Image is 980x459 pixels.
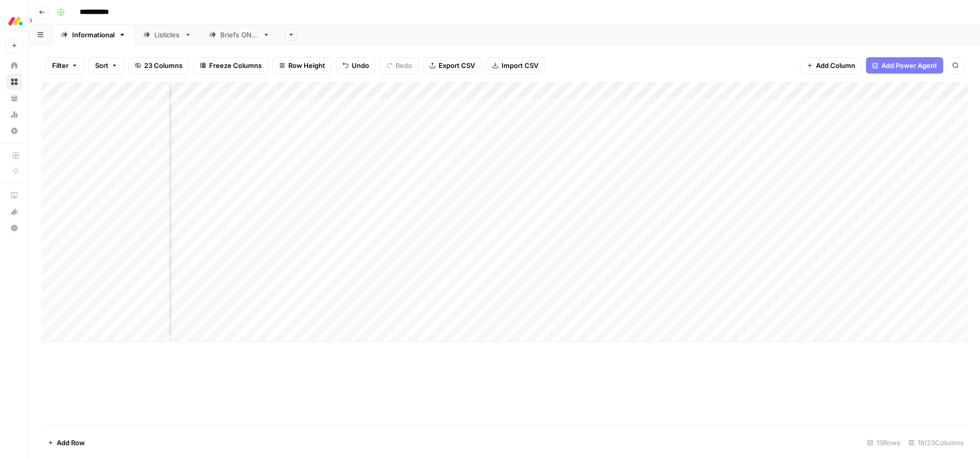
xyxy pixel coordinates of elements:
[816,60,855,71] span: Add Column
[6,106,22,123] a: Usage
[863,434,904,451] div: 13 Rows
[336,57,376,74] button: Undo
[6,57,22,74] a: Home
[288,60,325,71] span: Row Height
[45,57,84,74] button: Filter
[380,57,419,74] button: Redo
[352,60,369,71] span: Undo
[52,25,134,45] a: Informational
[486,57,545,74] button: Import CSV
[57,438,85,448] span: Add Row
[95,60,108,71] span: Sort
[200,25,279,45] a: Briefs ONLY
[866,57,943,74] button: Add Power Agent
[6,74,22,90] a: Browse
[439,60,475,71] span: Export CSV
[6,203,22,220] button: What's new?
[220,30,259,40] div: Briefs ONLY
[7,204,22,219] div: What's new?
[904,434,968,451] div: 19/23 Columns
[88,57,124,74] button: Sort
[272,57,332,74] button: Row Height
[128,57,189,74] button: 23 Columns
[209,60,262,71] span: Freeze Columns
[72,30,115,40] div: Informational
[881,60,937,71] span: Add Power Agent
[6,12,25,30] img: Monday.com Logo
[144,60,183,71] span: 23 Columns
[41,434,91,451] button: Add Row
[134,25,200,45] a: Listicles
[423,57,482,74] button: Export CSV
[6,8,22,34] button: Workspace: Monday.com
[6,90,22,106] a: Your Data
[154,30,180,40] div: Listicles
[6,187,22,203] a: AirOps Academy
[800,57,862,74] button: Add Column
[6,123,22,139] a: Settings
[502,60,538,71] span: Import CSV
[193,57,268,74] button: Freeze Columns
[396,60,412,71] span: Redo
[52,60,69,71] span: Filter
[6,220,22,236] button: Help + Support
